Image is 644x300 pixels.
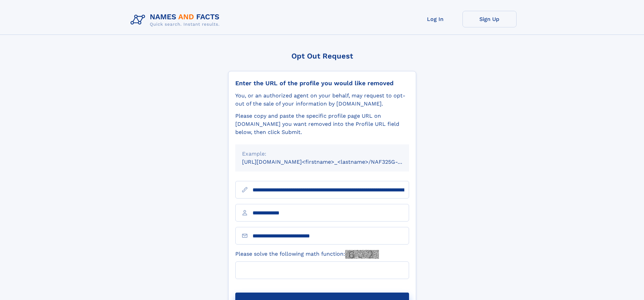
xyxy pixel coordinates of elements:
[242,159,422,165] small: [URL][DOMAIN_NAME]<firstname>_<lastname>/NAF325G-xxxxxxxx
[235,112,409,136] div: Please copy and paste the specific profile page URL on [DOMAIN_NAME] you want removed into the Pr...
[462,11,517,27] a: Sign Up
[235,250,379,259] label: Please solve the following math function:
[228,52,416,60] div: Opt Out Request
[128,11,225,29] img: Logo Names and Facts
[235,79,409,87] div: Enter the URL of the profile you would like removed
[235,92,409,108] div: You, or an authorized agent on your behalf, may request to opt-out of the sale of your informatio...
[242,150,402,158] div: Example:
[408,11,462,27] a: Log In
